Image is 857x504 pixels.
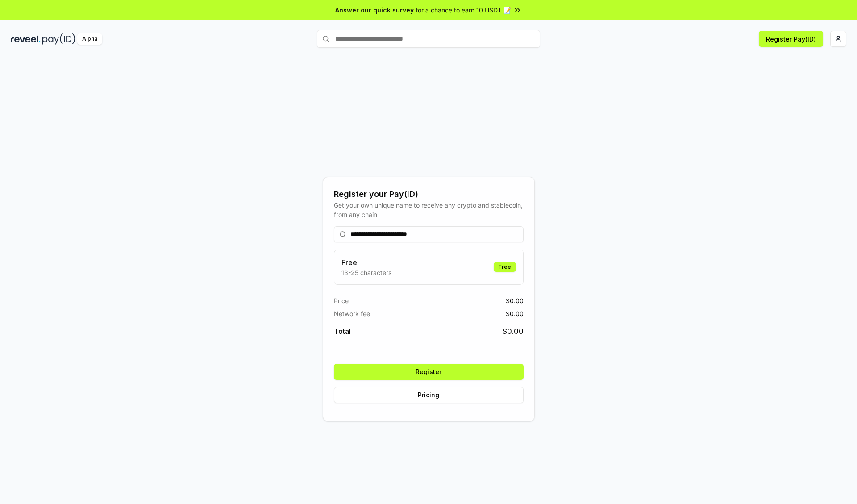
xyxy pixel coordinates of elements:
[334,309,370,318] span: Network fee
[341,268,391,277] p: 13-25 characters
[506,309,524,318] span: $ 0.00
[334,326,351,337] span: Total
[334,387,524,403] button: Pricing
[334,200,524,219] div: Get your own unique name to receive any crypto and stablecoin, from any chain
[494,262,516,272] div: Free
[334,364,524,380] button: Register
[77,33,102,45] div: Alpha
[334,296,349,305] span: Price
[506,296,524,305] span: $ 0.00
[334,188,524,200] div: Register your Pay(ID)
[416,5,511,15] span: for a chance to earn 10 USDT 📝
[503,326,524,337] span: $ 0.00
[42,33,75,45] img: pay_id
[759,31,823,47] button: Register Pay(ID)
[335,5,414,15] span: Answer our quick survey
[11,33,41,45] img: reveel_dark
[341,257,391,268] h3: Free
